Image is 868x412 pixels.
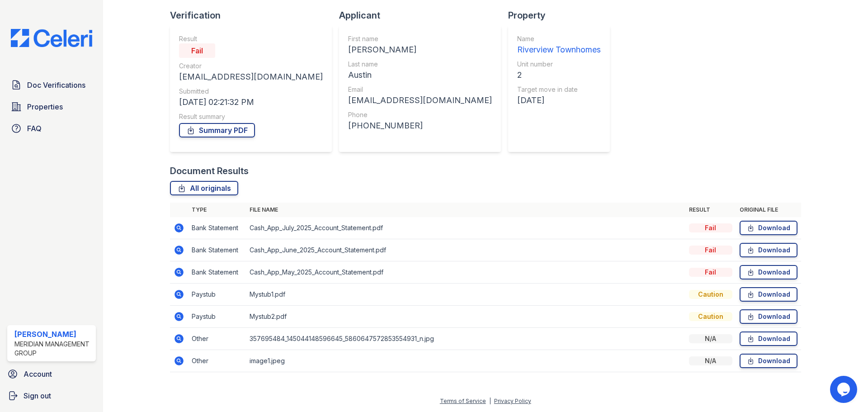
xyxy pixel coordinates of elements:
div: Applicant [339,9,508,22]
a: Download [740,309,797,324]
div: [EMAIL_ADDRESS][DOMAIN_NAME] [348,94,492,107]
a: Download [740,243,797,257]
td: image1.jpeg [246,350,685,372]
div: Result [179,34,323,43]
td: Paystub [188,284,246,306]
div: Unit number [517,60,601,69]
div: Fail [179,43,215,58]
td: Cash_App_July_2025_Account_Statement.pdf [246,217,685,239]
a: Doc Verifications [7,76,96,94]
div: Verification [170,9,339,22]
td: Other [188,350,246,372]
a: Name Riverview Townhomes [517,34,601,56]
td: Bank Statement [188,239,246,261]
div: 2 [517,69,601,81]
div: Fail [689,246,732,255]
iframe: chat widget [830,376,859,403]
div: [DATE] [517,94,601,107]
a: Sign out [4,387,99,405]
a: Download [740,287,797,302]
a: Privacy Policy [494,398,531,404]
div: Target move in date [517,85,601,94]
div: Caution [689,290,732,299]
td: Bank Statement [188,261,246,284]
div: Fail [689,223,732,232]
div: Caution [689,312,732,321]
div: Property [508,9,617,22]
th: Result [685,203,736,217]
span: FAQ [27,123,42,134]
div: N/A [689,334,732,343]
a: Download [740,221,797,235]
td: Mystub2.pdf [246,306,685,328]
div: Riverview Townhomes [517,43,601,56]
div: Document Results [170,165,249,177]
div: Austin [348,69,492,81]
div: [DATE] 02:21:32 PM [179,96,323,109]
span: Account [24,369,52,379]
a: All originals [170,181,238,195]
a: Properties [7,98,96,116]
a: Terms of Service [440,398,486,404]
span: Sign out [24,390,51,401]
div: Fail [689,268,732,277]
span: Doc Verifications [27,80,85,90]
span: Properties [27,101,63,112]
div: First name [348,34,492,43]
a: Download [740,331,797,346]
td: Other [188,328,246,350]
a: Download [740,265,797,279]
td: Mystub1.pdf [246,284,685,306]
td: Paystub [188,306,246,328]
img: CE_Logo_Blue-a8612792a0a2168367f1c8372b55b34899dd931a85d93a1a3d3e32e68fde9ad4.png [4,29,99,47]
a: Download [740,354,797,368]
div: N/A [689,356,732,365]
a: Account [4,365,99,383]
a: FAQ [7,119,96,137]
th: Original file [736,203,801,217]
td: Cash_App_June_2025_Account_Statement.pdf [246,239,685,261]
th: Type [188,203,246,217]
div: Phone [348,110,492,119]
div: Last name [348,60,492,69]
div: Email [348,85,492,94]
a: Summary PDF [179,123,255,137]
div: [PHONE_NUMBER] [348,119,492,132]
td: 357695484_145044148596645_5860647572853554931_n.jpg [246,328,685,350]
div: Meridian Management Group [14,340,92,358]
td: Bank Statement [188,217,246,239]
div: [PERSON_NAME] [14,329,92,340]
th: File name [246,203,685,217]
div: [EMAIL_ADDRESS][DOMAIN_NAME] [179,71,323,83]
div: Result summary [179,112,323,121]
div: Creator [179,62,323,71]
td: Cash_App_May_2025_Account_Statement.pdf [246,261,685,284]
div: [PERSON_NAME] [348,43,492,56]
div: | [489,398,491,404]
div: Submitted [179,87,323,96]
div: Name [517,34,601,43]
